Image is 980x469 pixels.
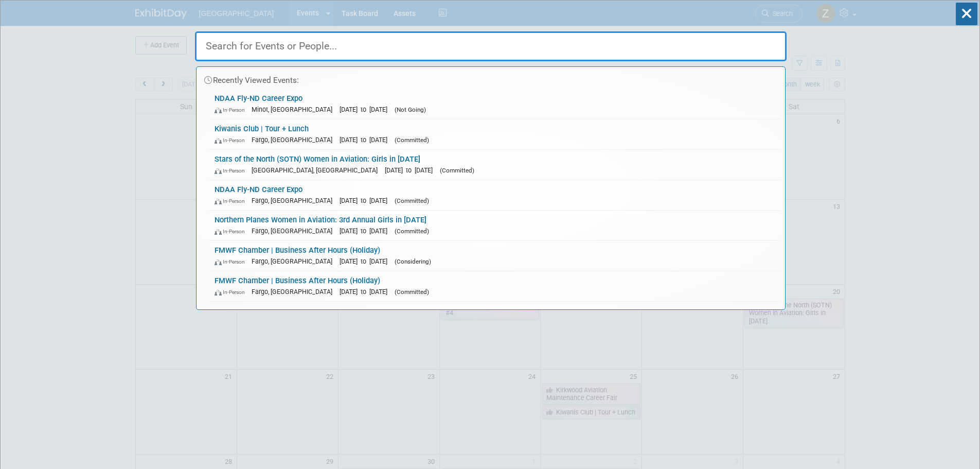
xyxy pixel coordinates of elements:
span: [DATE] to [DATE] [340,257,393,265]
span: (Committed) [395,228,429,235]
span: Fargo, [GEOGRAPHIC_DATA] [252,257,337,265]
span: (Not Going) [395,106,426,113]
span: [DATE] to [DATE] [385,166,438,174]
span: [DATE] to [DATE] [340,227,393,235]
span: In-Person [215,167,250,174]
span: In-Person [215,228,250,235]
span: [DATE] to [DATE] [340,288,393,296]
span: Minot, [GEOGRAPHIC_DATA] [252,106,337,113]
a: NDAA Fly-ND Career Expo In-Person Minot, [GEOGRAPHIC_DATA] [DATE] to [DATE] (Not Going) [209,89,780,119]
span: In-Person [215,107,250,113]
a: FMWF Chamber | Business After Hours (Holiday) In-Person Fargo, [GEOGRAPHIC_DATA] [DATE] to [DATE]... [209,241,780,271]
span: In-Person [215,137,250,144]
span: Fargo, [GEOGRAPHIC_DATA] [252,136,337,144]
span: Fargo, [GEOGRAPHIC_DATA] [252,227,337,235]
a: Kiwanis Club | Tour + Lunch In-Person Fargo, [GEOGRAPHIC_DATA] [DATE] to [DATE] (Committed) [209,119,780,149]
a: Northern Planes Women in Aviation: 3rd Annual Girls in [DATE] In-Person Fargo, [GEOGRAPHIC_DATA] ... [209,211,780,240]
span: In-Person [215,198,250,204]
span: Fargo, [GEOGRAPHIC_DATA] [252,288,337,296]
a: Stars of the North (SOTN) Women in Aviation: Girls in [DATE] In-Person [GEOGRAPHIC_DATA], [GEOGRA... [209,150,780,180]
span: Fargo, [GEOGRAPHIC_DATA] [252,197,337,204]
span: (Committed) [395,288,429,296]
span: [DATE] to [DATE] [340,136,393,144]
a: FMWF Chamber | Business After Hours (Holiday) In-Person Fargo, [GEOGRAPHIC_DATA] [DATE] to [DATE]... [209,271,780,301]
span: (Committed) [440,167,474,174]
div: Recently Viewed Events: [202,67,780,89]
span: (Committed) [395,197,429,204]
span: [DATE] to [DATE] [340,197,393,204]
input: Search for Events or People... [195,31,787,61]
span: [GEOGRAPHIC_DATA], [GEOGRAPHIC_DATA] [252,166,383,174]
span: [DATE] to [DATE] [340,106,393,113]
span: In-Person [215,258,250,265]
span: (Considering) [395,258,431,265]
span: In-Person [215,289,250,296]
span: (Committed) [395,136,429,144]
a: NDAA Fly-ND Career Expo In-Person Fargo, [GEOGRAPHIC_DATA] [DATE] to [DATE] (Committed) [209,180,780,210]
